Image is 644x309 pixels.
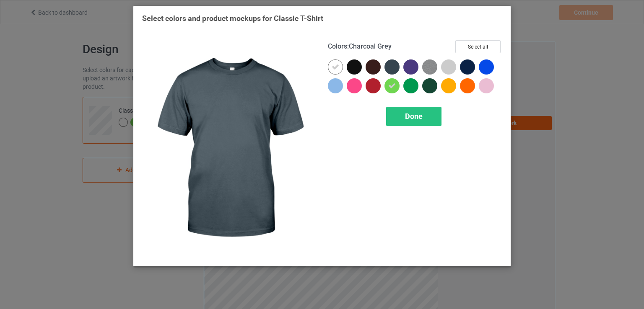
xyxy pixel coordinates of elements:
span: Charcoal Grey [349,42,392,50]
img: regular.jpg [142,40,316,257]
img: heather_texture.png [422,59,437,75]
h4: : [328,42,392,51]
span: Select colors and product mockups for Classic T-Shirt [142,14,323,23]
span: Done [405,112,423,121]
button: Select all [455,40,501,53]
span: Colors [328,42,347,50]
